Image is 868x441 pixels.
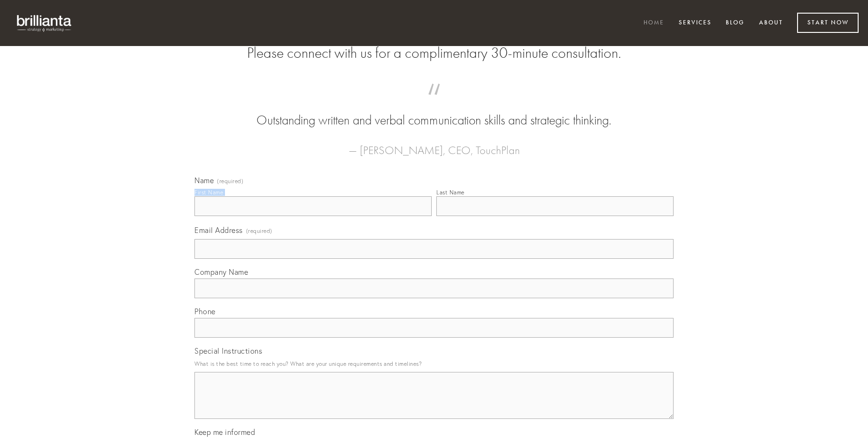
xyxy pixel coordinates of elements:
[797,13,859,33] a: Start Now
[194,267,248,277] span: Company Name
[194,189,223,196] div: First Name
[194,427,255,437] span: Keep me informed
[194,44,674,62] h2: Please connect with us for a complimentary 30-minute consultation.
[209,93,659,111] span: “
[9,9,80,37] img: brillianta - research, strategy, marketing
[194,176,214,185] span: Name
[194,307,216,316] span: Phone
[436,189,465,196] div: Last Name
[753,15,789,31] a: About
[209,130,659,160] figcaption: — [PERSON_NAME], CEO, TouchPlan
[246,224,272,237] span: (required)
[209,93,659,130] blockquote: Outstanding written and verbal communication skills and strategic thinking.
[217,178,243,184] span: (required)
[194,225,243,235] span: Email Address
[194,346,262,356] span: Special Instructions
[194,357,674,370] p: What is the best time to reach you? What are your unique requirements and timelines?
[637,15,670,31] a: Home
[673,15,718,31] a: Services
[720,15,751,31] a: Blog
